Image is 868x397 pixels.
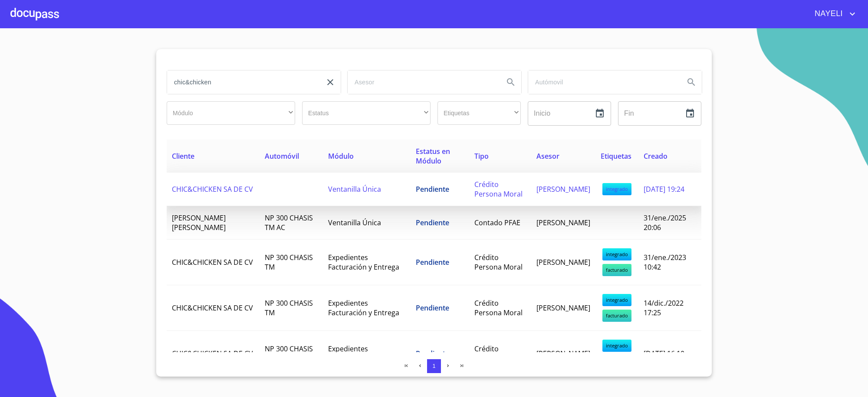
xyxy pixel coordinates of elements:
[536,349,590,358] span: [PERSON_NAME]
[265,213,313,232] span: NP 300 CHASIS TM AC
[644,298,684,317] span: 14/dic./2022 17:25
[328,218,381,227] span: Ventanilla Única
[536,303,590,313] span: [PERSON_NAME]
[474,344,523,363] span: Crédito Persona Moral
[265,298,313,317] span: NP 300 CHASIS TM
[644,151,667,161] span: Creado
[320,72,341,93] button: clear input
[328,151,354,161] span: Módulo
[500,72,521,93] button: Search
[172,257,253,267] span: CHIC&CHICKEN SA DE CV
[536,257,590,267] span: [PERSON_NAME]
[536,184,590,194] span: [PERSON_NAME]
[328,184,381,194] span: Ventanilla Única
[416,349,449,358] span: Pendiente
[602,340,631,352] span: integrado
[265,344,313,363] span: NP 300 CHASIS TM AC
[328,344,399,363] span: Expedientes Facturación y Entrega
[328,298,399,317] span: Expedientes Facturación y Entrega
[474,180,523,199] span: Crédito Persona Moral
[528,70,677,94] input: search
[808,7,858,21] button: account of current user
[602,294,631,306] span: integrado
[172,303,253,313] span: CHIC&CHICKEN SA DE CV
[602,248,631,260] span: integrado
[536,151,559,161] span: Asesor
[416,184,449,194] span: Pendiente
[644,253,686,272] span: 31/ene./2023 10:42
[474,151,489,161] span: Tipo
[265,151,299,161] span: Automóvil
[427,359,441,373] button: 1
[416,147,450,166] span: Estatus en Módulo
[474,218,520,227] span: Contado PFAE
[416,218,449,227] span: Pendiente
[808,7,847,21] span: NAYELI
[432,363,435,369] span: 1
[172,213,226,232] span: [PERSON_NAME] [PERSON_NAME]
[172,349,253,358] span: CHIC&CHICKEN SA DE CV
[172,184,253,194] span: CHIC&CHICKEN SA DE CV
[536,218,590,227] span: [PERSON_NAME]
[644,184,684,194] span: [DATE] 19:24
[416,303,449,313] span: Pendiente
[265,253,313,272] span: NP 300 CHASIS TM
[602,264,631,276] span: facturado
[644,349,684,358] span: [DATE] 16:10
[328,253,399,272] span: Expedientes Facturación y Entrega
[602,183,631,195] span: integrado
[167,101,295,125] div: ​
[348,70,497,94] input: search
[601,151,631,161] span: Etiquetas
[681,72,702,93] button: Search
[302,101,431,125] div: ​
[167,70,316,94] input: search
[437,101,521,125] div: ​
[474,253,523,272] span: Crédito Persona Moral
[474,298,523,317] span: Crédito Persona Moral
[416,257,449,267] span: Pendiente
[172,151,194,161] span: Cliente
[602,310,631,322] span: facturado
[644,213,686,232] span: 31/ene./2025 20:06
